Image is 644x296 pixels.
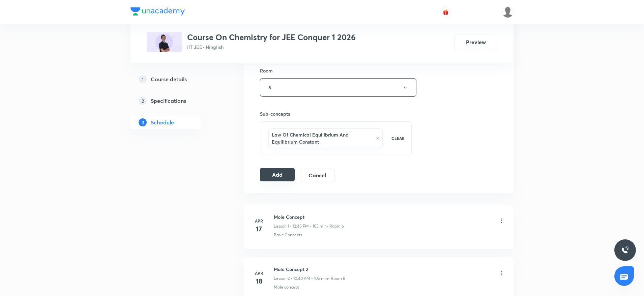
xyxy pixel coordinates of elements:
h5: Schedule [151,118,174,126]
img: ttu [621,246,629,254]
h6: Mole Concept 2 [274,266,345,273]
p: Basic Concepts [274,232,302,238]
p: • Room 6 [327,223,344,229]
img: Company Logo [130,7,185,16]
h6: Law Of Chemical Equilibrium And Equilibrium Constant [272,131,373,145]
a: 1Course details [130,72,222,86]
p: Lesson 2 • 10:40 AM • 105 min [274,275,328,282]
button: 6 [260,78,416,97]
img: avatar [443,9,449,15]
img: 640657A4-C14D-4C51-878F-64672293ACF6_plus.png [147,32,182,52]
h3: Course On Chemistry for JEE Conquer 1 2026 [187,32,356,42]
h4: 18 [252,276,266,286]
button: Cancel [300,169,335,182]
button: avatar [440,7,451,18]
h6: Mole Concept [274,213,344,220]
a: 2Specifications [130,94,222,108]
h6: Apr [252,218,266,224]
button: Add [260,168,295,181]
p: IIT JEE • Hinglish [187,43,356,51]
p: • Room 6 [328,275,345,282]
a: Company Logo [130,7,185,17]
h6: Sub-concepts [260,110,412,117]
h6: Room [260,67,273,74]
p: 2 [139,97,147,105]
p: CLEAR [391,135,405,141]
h4: 17 [252,224,266,234]
p: 1 [139,75,147,83]
h5: Specifications [151,97,186,105]
h5: Course details [151,75,187,83]
img: Shivank [502,6,514,18]
p: Lesson 1 • 12:45 PM • 105 min [274,223,327,229]
p: 3 [139,118,147,126]
h6: Apr [252,270,266,276]
button: Preview [454,34,497,50]
p: Mole concept [274,284,299,290]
